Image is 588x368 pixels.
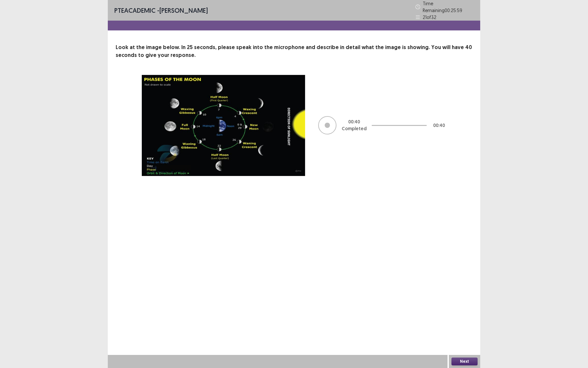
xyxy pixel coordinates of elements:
[142,75,305,176] img: image-description
[114,6,208,15] p: - [PERSON_NAME]
[451,358,478,365] button: Next
[433,122,445,129] p: 00 : 40
[114,6,155,14] span: PTE academic
[348,118,360,125] p: 00 : 40
[116,44,472,59] p: Look at the image below. In 25 seconds, please speak into the microphone and describe in detail w...
[423,14,436,21] p: 21 of 32
[342,125,367,132] p: Completed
